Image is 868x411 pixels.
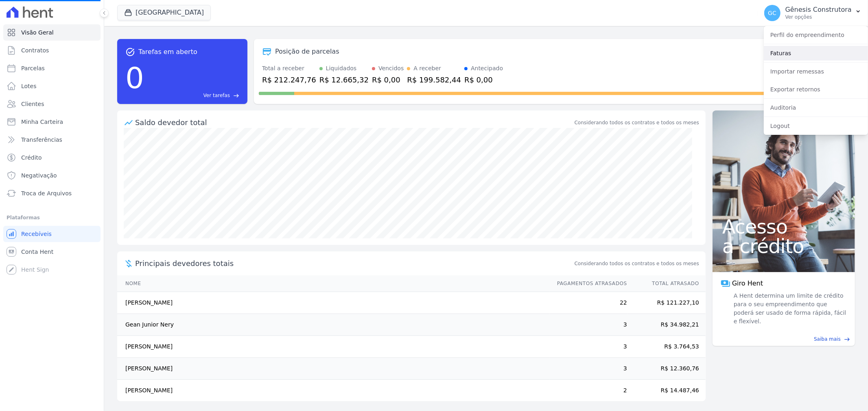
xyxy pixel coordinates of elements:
[125,57,144,99] div: 0
[117,275,549,292] th: Nome
[135,117,573,128] div: Saldo devedor total
[413,64,441,73] div: A receber
[21,100,44,108] span: Clientes
[627,292,706,314] td: R$ 121.227,10
[764,64,868,79] a: Importar remessas
[764,100,868,115] a: Auditoria
[21,154,42,162] span: Crédito
[722,236,845,256] span: a crédito
[3,226,101,242] a: Recebíveis
[627,380,706,402] td: R$ 14.487,46
[203,92,230,99] span: Ver tarefas
[117,380,549,402] td: [PERSON_NAME]
[21,64,45,72] span: Parcelas
[117,358,549,380] td: [PERSON_NAME]
[549,275,627,292] th: Pagamentos Atrasados
[135,258,573,269] span: Principais devedores totais
[3,60,101,76] a: Parcelas
[549,314,627,336] td: 3
[758,2,868,24] button: GC Gênesis Construtora Ver opções
[21,28,54,37] span: Visão Geral
[3,132,101,148] a: Transferências
[549,336,627,358] td: 3
[764,82,868,97] a: Exportar retornos
[627,275,706,292] th: Total Atrasado
[471,64,503,73] div: Antecipado
[627,314,706,336] td: R$ 34.982,21
[785,6,852,14] p: Gênesis Construtora
[732,292,847,326] span: A Hent determina um limite de crédito para o seu empreendimento que poderá ser usado de forma ráp...
[575,260,699,267] span: Considerando todos os contratos e todos os meses
[117,314,549,336] td: Gean Junior Nery
[764,46,868,61] a: Faturas
[378,64,404,73] div: Vencidos
[3,96,101,112] a: Clientes
[3,185,101,201] a: Troca de Arquivos
[21,82,37,90] span: Lotes
[372,74,404,85] div: R$ 0,00
[844,336,850,342] span: east
[764,28,868,42] a: Perfil do empreendimento
[3,24,101,41] a: Visão Geral
[319,74,369,85] div: R$ 12.665,32
[768,10,776,16] span: GC
[732,279,763,288] span: Giro Hent
[3,244,101,260] a: Conta Hent
[764,119,868,133] a: Logout
[117,336,549,358] td: [PERSON_NAME]
[147,92,239,99] a: Ver tarefas east
[722,217,845,236] span: Acesso
[627,358,706,380] td: R$ 12.360,76
[3,114,101,130] a: Minha Carteira
[326,64,357,73] div: Liquidados
[717,335,850,343] a: Saiba mais east
[549,358,627,380] td: 3
[464,74,503,85] div: R$ 0,00
[21,230,52,238] span: Recebíveis
[125,47,135,57] span: task_alt
[7,213,97,223] div: Plataformas
[21,248,53,256] span: Conta Hent
[575,119,699,126] div: Considerando todos os contratos e todos os meses
[814,335,841,343] span: Saiba mais
[117,5,211,20] button: [GEOGRAPHIC_DATA]
[21,118,63,126] span: Minha Carteira
[3,167,101,184] a: Negativação
[275,47,339,56] div: Posição de parcelas
[21,189,72,197] span: Troca de Arquivos
[21,136,62,144] span: Transferências
[407,74,461,85] div: R$ 199.582,44
[262,74,316,85] div: R$ 212.247,76
[138,47,197,57] span: Tarefas em aberto
[21,46,49,54] span: Contratos
[3,149,101,166] a: Crédito
[785,14,852,20] p: Ver opções
[21,171,57,180] span: Negativação
[549,380,627,402] td: 2
[233,93,239,99] span: east
[262,64,316,73] div: Total a receber
[627,336,706,358] td: R$ 3.764,53
[549,292,627,314] td: 22
[3,78,101,94] a: Lotes
[117,292,549,314] td: [PERSON_NAME]
[3,42,101,58] a: Contratos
